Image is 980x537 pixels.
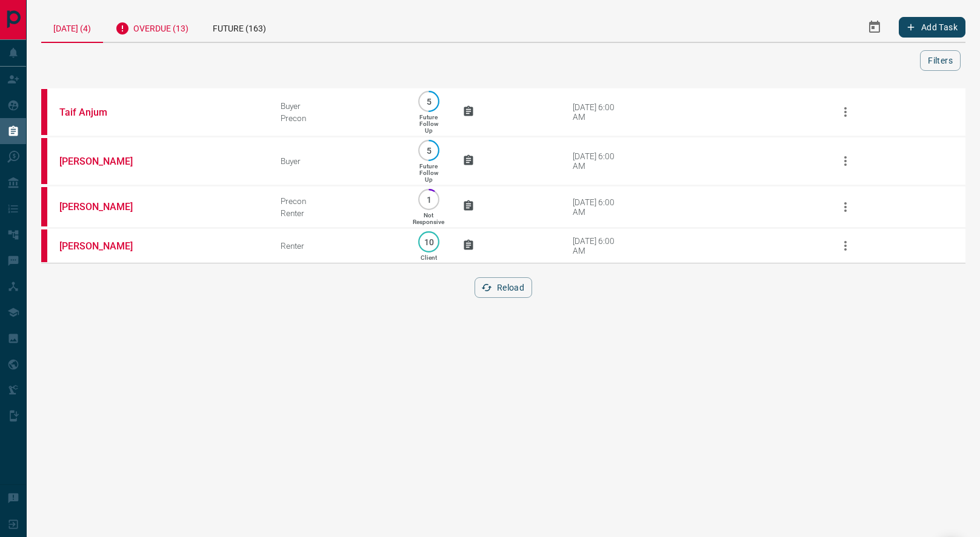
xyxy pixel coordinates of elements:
[424,195,433,204] p: 1
[860,13,889,42] button: Select Date Range
[59,201,150,212] a: [PERSON_NAME]
[281,241,395,251] div: Renter
[475,277,532,298] button: Reload
[59,240,150,252] a: [PERSON_NAME]
[573,102,624,122] div: [DATE] 6:00 AM
[41,89,47,135] div: property.ca
[424,97,433,106] p: 5
[201,12,278,42] div: Future (163)
[424,146,433,155] p: 5
[421,254,437,261] p: Client
[419,163,438,183] p: Future Follow Up
[281,196,395,206] div: Precon
[59,107,150,118] a: Taif Anjum
[281,113,395,123] div: Precon
[920,50,961,71] button: Filters
[103,12,201,42] div: Overdue (13)
[899,17,965,38] button: Add Task
[424,237,433,246] p: 10
[41,12,103,43] div: [DATE] (4)
[281,208,395,218] div: Renter
[59,156,150,167] a: [PERSON_NAME]
[573,197,624,217] div: [DATE] 6:00 AM
[573,236,624,255] div: [DATE] 6:00 AM
[281,156,395,166] div: Buyer
[41,187,47,226] div: property.ca
[41,229,47,262] div: property.ca
[573,151,624,171] div: [DATE] 6:00 AM
[281,101,395,111] div: Buyer
[413,212,444,225] p: Not Responsive
[419,114,438,134] p: Future Follow Up
[41,138,47,184] div: property.ca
